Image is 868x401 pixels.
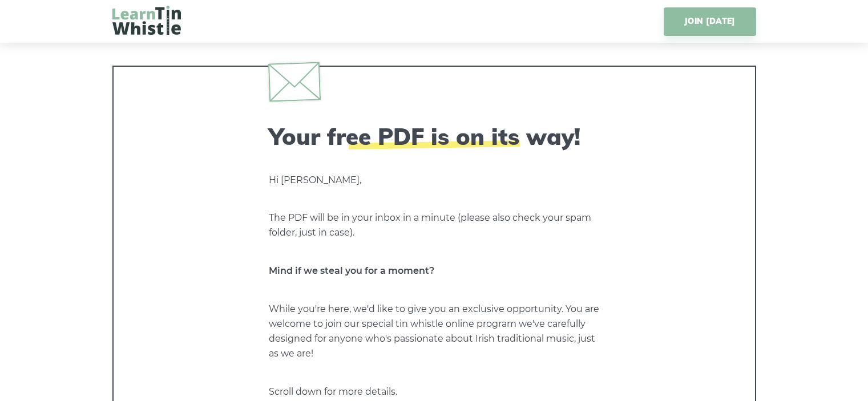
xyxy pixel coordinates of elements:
[269,384,600,399] p: Scroll down for more details.
[269,302,600,361] p: While you're here, we'd like to give you an exclusive opportunity. You are welcome to join our sp...
[269,210,600,240] p: The PDF will be in your inbox in a minute (please also check your spam folder, just in case).
[112,6,181,35] img: LearnTinWhistle.com
[268,62,320,102] img: envelope.svg
[664,7,756,36] a: JOIN [DATE]
[269,173,600,188] p: Hi [PERSON_NAME],
[269,265,434,276] strong: Mind if we steal you for a moment?
[269,123,600,150] h2: Your free PDF is on its way!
